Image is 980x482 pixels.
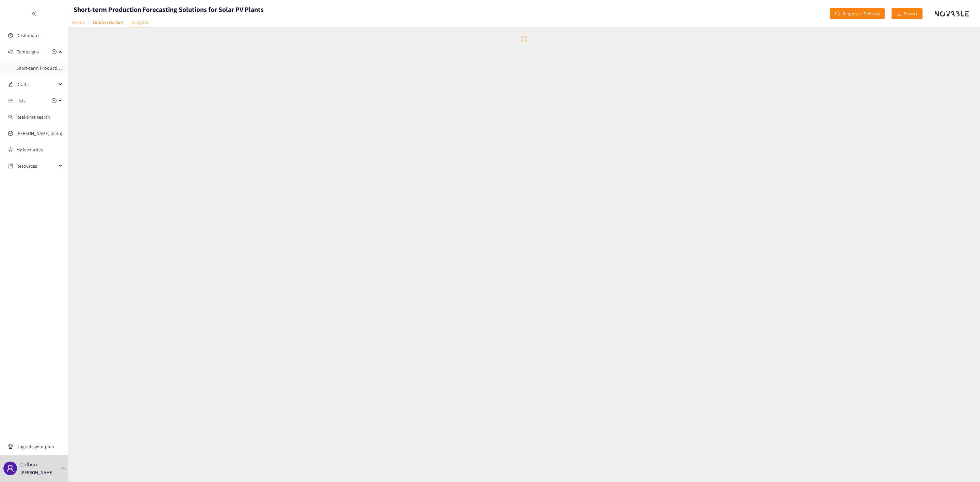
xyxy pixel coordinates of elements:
[897,11,901,17] span: download
[8,98,13,103] span: unordered-list
[6,464,14,472] span: user
[946,449,980,482] div: Widget de chat
[16,94,26,107] span: Lists
[946,449,980,482] iframe: Chat Widget
[835,11,840,17] span: redo
[904,10,917,17] span: Export
[16,45,39,59] span: Campaigns
[16,78,56,91] span: Drafts
[843,10,880,17] span: Request a Delivery
[16,65,146,71] a: Short-term Production Forecasting Solutions for Solar PV Plants
[8,82,13,87] span: edit
[32,11,36,16] span: double-left
[52,49,56,54] span: plus-circle
[16,159,56,173] span: Resources
[52,98,56,103] span: plus-circle
[8,164,13,168] span: book
[89,17,127,28] a: Golden Basket
[8,444,13,449] span: trophy
[8,49,13,54] span: sound
[73,5,264,14] h1: Short-term Production Forecasting Solutions for Solar PV Plants
[20,469,53,476] p: [PERSON_NAME]
[16,114,50,120] a: Real-time search
[16,440,63,453] span: Upgrade your plan
[16,130,62,136] a: [PERSON_NAME] (beta)
[830,8,885,19] button: redoRequest a Delivery
[127,17,152,28] a: Insights
[20,460,37,469] p: Colbun
[16,32,39,38] a: Dashboard
[892,8,922,19] button: downloadExport
[16,143,63,156] a: My favourites
[68,17,89,28] a: Home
